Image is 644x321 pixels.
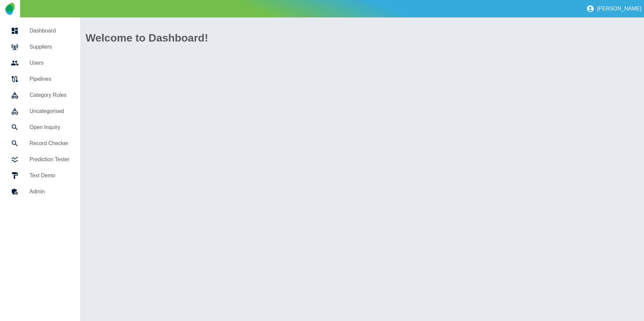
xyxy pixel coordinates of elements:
[584,2,644,15] button: [PERSON_NAME]
[5,119,75,135] a: Open Inquiry
[30,27,69,35] h5: Dashboard
[30,123,69,131] h5: Open Inquiry
[5,71,75,87] a: Pipelines
[30,155,69,164] h5: Prediction Tester
[86,30,639,46] h1: Welcome to Dashboard!
[597,6,641,12] p: [PERSON_NAME]
[30,172,69,180] h5: Text Demo
[30,188,69,196] h5: Admin
[5,151,75,168] a: Prediction Tester
[5,103,75,119] a: Uncategorised
[5,87,75,103] a: Category Rules
[30,75,69,83] h5: Pipelines
[5,3,14,15] img: Logo
[5,168,75,184] a: Text Demo
[5,135,75,151] a: Record Checker
[30,139,69,147] h5: Record Checker
[5,39,75,55] a: Suppliers
[30,91,69,99] h5: Category Rules
[30,107,69,115] h5: Uncategorised
[5,184,75,200] a: Admin
[5,23,75,39] a: Dashboard
[5,55,75,71] a: Users
[30,43,69,51] h5: Suppliers
[30,59,69,67] h5: Users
